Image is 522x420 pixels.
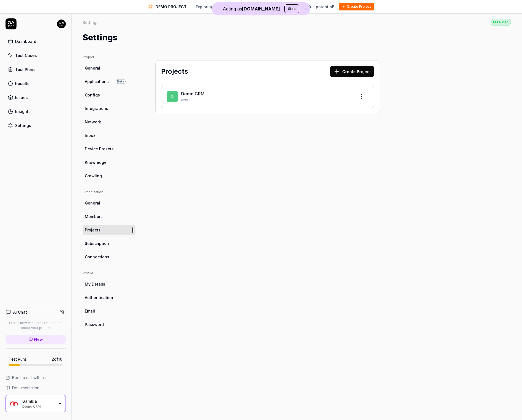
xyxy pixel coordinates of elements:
h1: Settings [83,31,118,44]
div: Test Plans [15,67,36,72]
a: ApplicationsBeta [83,76,135,87]
a: Results [6,78,66,89]
a: Email [83,306,135,316]
span: Applications [85,79,109,84]
div: Sambla [22,399,54,404]
div: Project [83,55,135,60]
a: Device Presets [83,144,135,154]
a: Issues [6,92,66,103]
a: Inbox [83,130,135,140]
span: My Details [85,281,105,287]
span: Authentication [85,295,113,300]
a: General [83,198,135,208]
div: Profile [83,271,135,276]
a: Password [83,319,135,330]
span: Projects [85,227,100,233]
div: Issues [15,95,28,100]
span: Subscription [85,241,109,246]
button: Create Project [339,3,374,10]
a: Network [83,117,135,127]
h5: Test Runs [9,357,27,362]
span: Book a call with us [12,375,46,380]
div: Settings [15,123,31,128]
a: Documentation [6,385,66,391]
span: Knowledge [85,159,107,165]
img: Sambla Logo [9,399,19,408]
a: Test Plans [6,64,66,75]
a: Knowledge [83,157,135,167]
a: Subscription [83,238,135,248]
div: Demo CRM [22,404,54,408]
a: Authentication [83,292,135,303]
span: Crawling [85,173,102,179]
img: 7ccf6c19-61ad-4a6c-8811-018b02a1b829.jpg [57,20,66,28]
a: Insights [6,106,66,117]
a: Book a call with us [6,375,66,380]
a: My Details [83,279,135,289]
a: Settings [6,120,66,131]
span: DEMO PROJECT [156,4,187,10]
div: Results [15,81,29,86]
a: Dashboard [6,36,66,47]
div: Dashboard [15,38,36,44]
span: Network [85,119,101,125]
button: Free Plan [491,18,511,26]
h2: Projects [161,67,188,76]
button: Sambla LogoSamblaDemo CRM [6,395,66,412]
a: Projects [83,225,135,235]
span: New [34,336,43,342]
a: Integrations [83,103,135,114]
a: General [83,63,135,73]
button: Stop [284,4,299,13]
span: D [167,91,178,102]
span: Beta [116,79,126,84]
span: Documentation [12,385,39,391]
a: Configs [83,90,135,100]
a: Members [83,211,135,222]
a: Crawling [83,171,135,181]
div: Settings [83,20,99,25]
span: Connections [85,254,109,260]
a: Demo CRM [181,91,205,96]
span: 2 of 10 [51,356,62,362]
span: Device Presets [85,146,114,152]
p: azbH [181,98,352,103]
span: Configs [85,92,100,98]
div: Organization [83,190,135,195]
span: Password [85,322,104,327]
a: Connections [83,252,135,262]
div: Test Cases [15,52,37,58]
a: Test Cases [6,50,66,61]
h4: AI Chat [13,309,27,315]
p: Start a new chat to ask questions about your project [6,320,66,330]
span: Integrations [85,106,108,111]
a: New [6,335,66,344]
span: Email [85,308,95,314]
button: Create Project [330,66,374,77]
span: General [85,65,100,71]
span: General [85,200,100,206]
span: Inbox [85,132,95,138]
span: Exploring our features? Create your own project to unlock full potential! [196,4,334,10]
span: Members [85,214,103,219]
div: Insights [15,109,31,114]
